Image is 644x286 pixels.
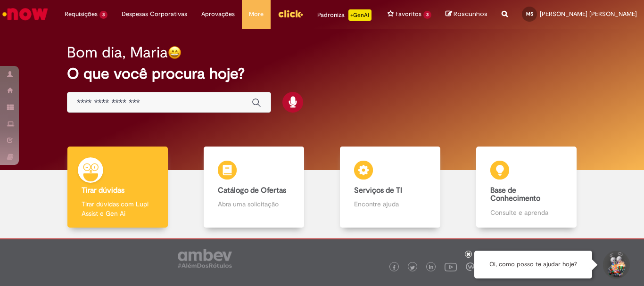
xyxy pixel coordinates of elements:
b: Catálogo de Ofertas [218,186,286,195]
a: Tirar dúvidas Tirar dúvidas com Lupi Assist e Gen Ai [50,147,186,228]
span: Favoritos [396,9,421,19]
button: Iniciar Conversa de Suporte [602,251,630,279]
img: click_logo_yellow_360x200.png [278,7,303,21]
span: Aprovações [201,9,235,19]
img: logo_footer_facebook.png [392,265,396,270]
span: [PERSON_NAME] [PERSON_NAME] [540,10,637,18]
a: Serviços de TI Encontre ajuda [322,147,458,228]
img: logo_footer_ambev_rotulo_gray.png [178,249,232,268]
span: 3 [423,11,431,19]
span: 3 [99,11,107,19]
span: More [249,9,264,19]
p: +GenAi [348,9,372,21]
img: ServiceNow [1,5,50,24]
div: Padroniza [317,9,372,21]
img: logo_footer_twitter.png [410,265,415,270]
h2: Bom dia, Maria [67,44,168,61]
img: happy-face.png [168,46,182,59]
span: Rascunhos [454,9,487,18]
p: Encontre ajuda [354,199,426,209]
span: Requisições [65,9,98,19]
b: Tirar dúvidas [82,186,124,195]
img: logo_footer_workplace.png [466,262,474,271]
h2: O que você procura hoje? [67,65,577,82]
b: Serviços de TI [354,186,402,195]
a: Base de Conhecimento Consulte e aprenda [458,147,594,228]
img: logo_footer_youtube.png [445,261,457,273]
div: Oi, como posso te ajudar hoje? [474,251,592,278]
a: Rascunhos [446,10,487,19]
span: MS [526,11,533,17]
b: Base de Conhecimento [490,186,540,204]
p: Tirar dúvidas com Lupi Assist e Gen Ai [82,199,153,218]
p: Consulte e aprenda [490,208,562,217]
p: Abra uma solicitação [218,199,289,209]
span: Despesas Corporativas [122,9,187,19]
a: Catálogo de Ofertas Abra uma solicitação [186,147,322,228]
img: logo_footer_linkedin.png [429,265,434,270]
